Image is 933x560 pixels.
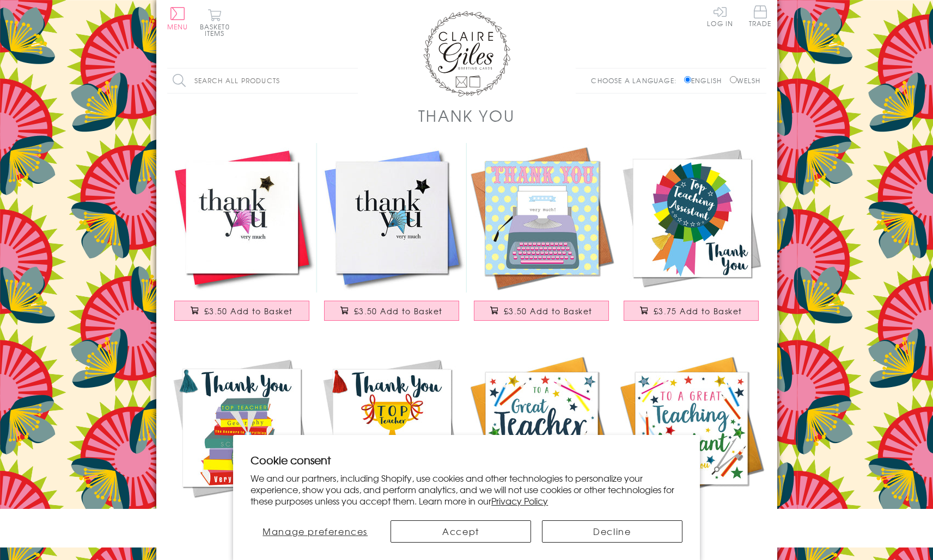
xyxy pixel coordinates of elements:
a: Trade [749,5,772,29]
input: Search [347,69,358,93]
span: 0 items [205,22,230,38]
input: English [684,76,691,83]
button: £3.50 Add to Basket [324,301,459,321]
a: Thank You Card, Pink Star, Thank You Very Much, Embellished with a padded star £3.50 Add to Basket [167,143,317,332]
img: Thank You Card, Pink Star, Thank You Very Much, Embellished with a padded star [167,143,317,293]
img: Thank You Teacher Card, Trophy, Embellished with a colourful tassel [317,353,467,503]
a: Privacy Policy [491,494,548,507]
button: £3.75 Add to Basket [624,301,759,321]
a: Log In [707,5,733,27]
button: £3.50 Add to Basket [474,301,609,321]
img: Thank You Teaching Assistant Card, Rosette, Embellished with a colourful tassel [617,143,766,293]
h1: Thank You [418,104,515,127]
span: £3.50 Add to Basket [504,306,593,316]
span: £3.50 Add to Basket [354,306,443,316]
input: Welsh [730,76,737,83]
p: We and our partners, including Shopify, use cookies and other technologies to personalize your ex... [251,472,682,506]
a: Thank you Teaching Assistand Card, School, Embellished with pompoms £3.75 Add to Basket [617,353,766,542]
a: Thank You Card, Typewriter, Thank You Very Much! £3.50 Add to Basket [467,143,617,332]
label: Welsh [730,76,761,85]
button: Accept [391,520,531,543]
p: Choose a language: [591,76,682,85]
button: Basket0 items [200,9,230,36]
h2: Cookie consent [251,452,682,468]
img: Thank you Teaching Assistand Card, School, Embellished with pompoms [617,353,766,503]
span: £3.50 Add to Basket [204,306,293,316]
a: Thank You Teaching Assistant Card, Rosette, Embellished with a colourful tassel £3.75 Add to Basket [617,143,766,332]
a: Thank You Teacher Card, Trophy, Embellished with a colourful tassel £3.75 Add to Basket [317,353,467,542]
button: Menu [167,7,188,30]
span: Manage preferences [263,525,368,538]
img: Thank You Teacher Card, Medal & Books, Embellished with a colourful tassel [167,353,317,503]
a: Thank You Card, Blue Star, Thank You Very Much, Embellished with a padded star £3.50 Add to Basket [317,143,467,332]
img: Thank You Card, Blue Star, Thank You Very Much, Embellished with a padded star [317,143,467,293]
label: English [684,76,727,85]
span: Trade [749,5,772,27]
input: Search all products [167,69,358,93]
button: Manage preferences [251,520,380,543]
img: Thank you Teacher Card, School, Embellished with pompoms [467,353,617,503]
img: Claire Giles Greetings Cards [423,11,510,97]
button: Decline [542,520,682,543]
span: £3.75 Add to Basket [654,306,742,316]
img: Thank You Card, Typewriter, Thank You Very Much! [467,143,617,293]
a: Thank You Teacher Card, Medal & Books, Embellished with a colourful tassel £3.75 Add to Basket [167,353,317,542]
span: Menu [167,22,188,32]
button: £3.50 Add to Basket [174,301,309,321]
a: Thank you Teacher Card, School, Embellished with pompoms £3.75 Add to Basket [467,353,617,542]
